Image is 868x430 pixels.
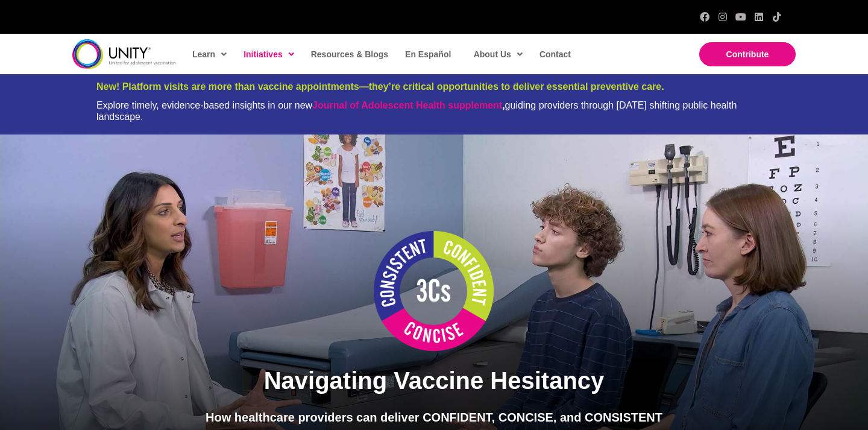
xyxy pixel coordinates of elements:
span: En Español [405,49,451,59]
img: unity-logo-dark [72,39,176,69]
a: Facebook [700,12,709,22]
a: En Español [399,40,456,68]
a: Instagram [718,12,728,22]
img: 3Cs Logo white center [374,231,494,352]
a: Contribute [699,42,796,66]
a: Resources & Blogs [305,40,393,68]
a: Journal of Adolescent Health supplement [312,100,502,110]
a: LinkedIn [754,12,764,22]
a: TikTok [772,12,782,22]
span: Initiatives [244,45,294,63]
span: Navigating Vaccine Hesitancy [264,367,605,394]
span: Resources & Blogs [311,49,388,59]
div: Explore timely, evidence-based insights in our new guiding providers through [DATE] shifting publ... [96,100,772,122]
span: Contribute [726,49,769,59]
span: New! Platform visits are more than vaccine appointments—they’re critical opportunities to deliver... [96,81,664,92]
a: Contact [533,40,576,68]
span: Learn [192,45,227,63]
span: About Us [474,45,523,63]
a: YouTube [736,12,746,22]
a: About Us [468,40,527,68]
span: Contact [539,49,571,59]
strong: , [312,100,505,110]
